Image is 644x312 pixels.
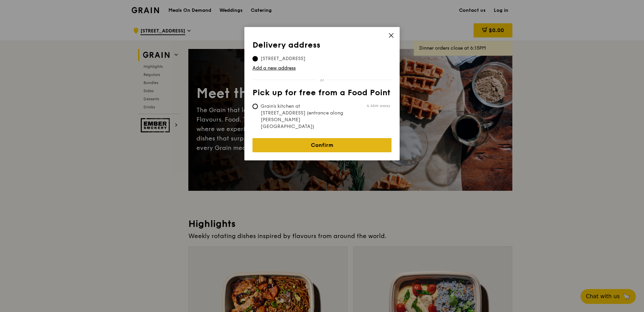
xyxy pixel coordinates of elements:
th: Delivery address [252,41,392,53]
span: Grain's kitchen at [STREET_ADDRESS] (entrance along [PERSON_NAME][GEOGRAPHIC_DATA]) [252,103,353,130]
span: 4.4km away [367,103,390,108]
input: Grain's kitchen at [STREET_ADDRESS] (entrance along [PERSON_NAME][GEOGRAPHIC_DATA])4.4km away [252,104,258,109]
span: [STREET_ADDRESS] [252,55,314,62]
input: [STREET_ADDRESS] [252,56,258,61]
a: Add a new address [252,65,392,72]
a: Confirm [252,138,392,152]
th: Pick up for free from a Food Point [252,88,392,100]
